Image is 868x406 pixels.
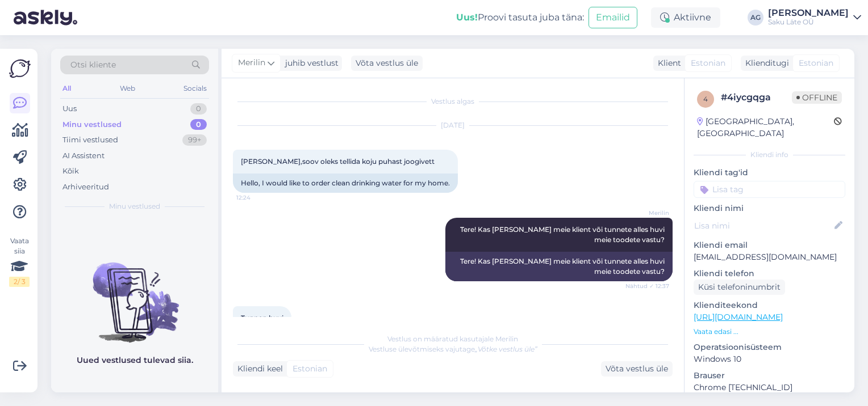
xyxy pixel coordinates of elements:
[77,354,193,366] p: Uued vestlused tulevad siia.
[445,252,673,281] div: Tere! Kas [PERSON_NAME] meie klient või tunnete alles huvi meie toodete vastu?
[236,193,279,202] span: 12:24
[691,57,725,69] span: Estonian
[694,299,845,311] p: Klienditeekond
[694,181,845,198] input: Lisa tag
[475,345,537,353] i: „Võtke vestlus üle”
[190,103,207,115] div: 0
[694,268,845,280] p: Kliendi telefon
[651,7,720,28] div: Aktiivne
[233,174,458,193] div: Hello, I would like to order clean drinking water for my home.
[456,11,584,24] div: Proovi tasuta juba täna:
[70,59,116,71] span: Otsi kliente
[694,382,845,394] p: Chrome [TECHNICAL_ID]
[51,242,218,344] img: No chats
[703,95,708,103] span: 4
[694,150,845,160] div: Kliendi info
[60,81,73,96] div: All
[768,9,849,18] div: [PERSON_NAME]
[62,166,79,177] div: Kõik
[721,91,792,104] div: # 4iycgqga
[233,120,673,130] div: [DATE]
[697,116,834,139] div: [GEOGRAPHIC_DATA], [GEOGRAPHIC_DATA]
[9,236,30,287] div: Vaata siia
[456,12,478,23] b: Uus!
[387,335,518,343] span: Vestlus on määratud kasutajale Merilin
[694,251,845,263] p: [EMAIL_ADDRESS][DOMAIN_NAME]
[601,361,673,377] div: Võta vestlus üle
[694,219,832,232] input: Lisa nimi
[694,239,845,251] p: Kliendi email
[792,91,842,104] span: Offline
[460,225,666,244] span: Tere! Kas [PERSON_NAME] meie klient või tunnete alles huvi meie toodete vastu?
[9,58,31,79] img: Askly Logo
[694,370,845,382] p: Brauser
[369,345,537,353] span: Vestluse ülevõtmiseks vajutage
[9,277,30,287] div: 2 / 3
[694,167,845,179] p: Kliendi tag'id
[748,10,763,26] div: AG
[233,96,673,107] div: Vestlus algas
[799,57,833,69] span: Estonian
[118,81,137,96] div: Web
[241,314,283,322] span: Tunnen huvi
[109,201,160,212] span: Minu vestlused
[238,57,265,69] span: Merilin
[694,312,783,322] a: [URL][DOMAIN_NAME]
[281,57,339,69] div: juhib vestlust
[293,363,327,375] span: Estonian
[694,353,845,365] p: Windows 10
[625,282,669,290] span: Nähtud ✓ 12:37
[694,341,845,353] p: Operatsioonisüsteem
[62,181,109,193] div: Arhiveeritud
[190,119,207,130] div: 0
[351,56,423,71] div: Võta vestlus üle
[768,18,849,27] div: Saku Läte OÜ
[627,209,669,217] span: Merilin
[653,57,681,69] div: Klient
[62,103,77,115] div: Uus
[694,327,845,337] p: Vaata edasi ...
[589,7,637,28] button: Emailid
[741,57,789,69] div: Klienditugi
[62,134,118,146] div: Tiimi vestlused
[241,157,435,166] span: [PERSON_NAME],soov oleks tellida koju puhast joogivett
[694,202,845,214] p: Kliendi nimi
[233,363,283,375] div: Kliendi keel
[182,134,207,146] div: 99+
[768,9,861,27] a: [PERSON_NAME]Saku Läte OÜ
[181,81,209,96] div: Socials
[694,280,785,295] div: Küsi telefoninumbrit
[62,150,105,162] div: AI Assistent
[62,119,122,130] div: Minu vestlused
